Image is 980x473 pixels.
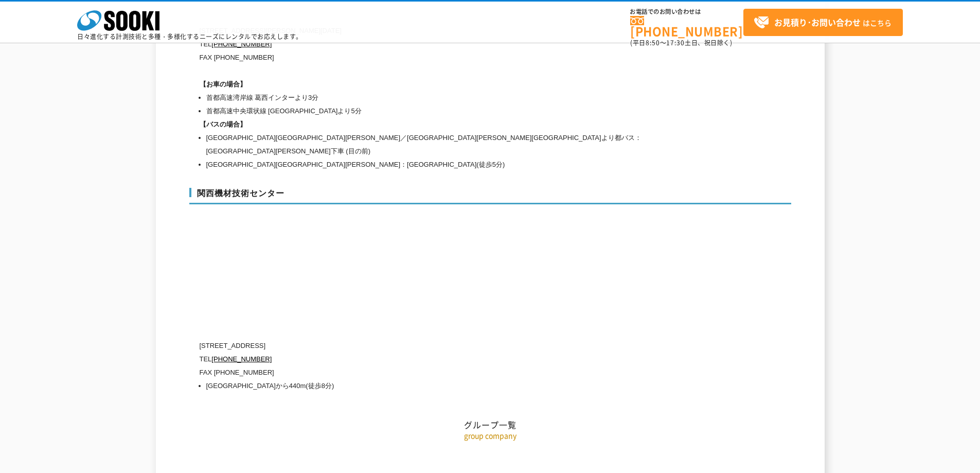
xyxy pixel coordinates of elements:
p: [STREET_ADDRESS] [200,339,693,353]
h1: 【バスの場合】 [200,118,693,131]
h2: グループ一覧 [189,317,791,430]
li: [GEOGRAPHIC_DATA]から440m(徒歩8分) [206,379,693,393]
p: FAX [PHONE_NUMBER] [200,51,693,64]
p: group company [189,430,791,441]
span: (平日 ～ 土日、祝日除く) [630,38,732,47]
li: [GEOGRAPHIC_DATA][GEOGRAPHIC_DATA][PERSON_NAME]／[GEOGRAPHIC_DATA][PERSON_NAME][GEOGRAPHIC_DATA]より... [206,131,693,158]
p: 日々進化する計測技術と多種・多様化するニーズにレンタルでお応えします。 [77,33,302,40]
span: 8:50 [646,38,660,47]
a: [PHONE_NUMBER] [211,355,272,363]
h1: 【お車の場合】 [200,78,693,91]
span: 17:30 [666,38,685,47]
p: TEL [200,353,693,366]
li: 首都高速湾岸線 葛西インターより3分 [206,91,693,104]
a: [PHONE_NUMBER] [630,16,743,37]
span: お電話でのお問い合わせは [630,9,743,15]
h3: 関西機材技術センター [189,188,791,204]
a: お見積り･お問い合わせはこちら [743,9,903,36]
span: はこちら [754,15,892,30]
strong: お見積り･お問い合わせ [774,16,861,28]
li: 首都高速中央環状線 [GEOGRAPHIC_DATA]より5分 [206,104,693,118]
p: FAX [PHONE_NUMBER] [200,366,693,379]
li: [GEOGRAPHIC_DATA][GEOGRAPHIC_DATA][PERSON_NAME]：[GEOGRAPHIC_DATA](徒歩5分) [206,158,693,171]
